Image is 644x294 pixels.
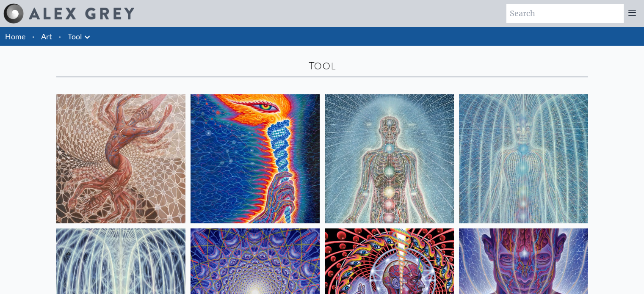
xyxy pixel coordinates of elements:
[41,30,52,42] a: Art
[5,32,25,41] a: Home
[29,27,38,46] li: ·
[56,59,588,73] div: Tool
[55,27,64,46] li: ·
[68,30,82,42] a: Tool
[506,4,624,23] input: Search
